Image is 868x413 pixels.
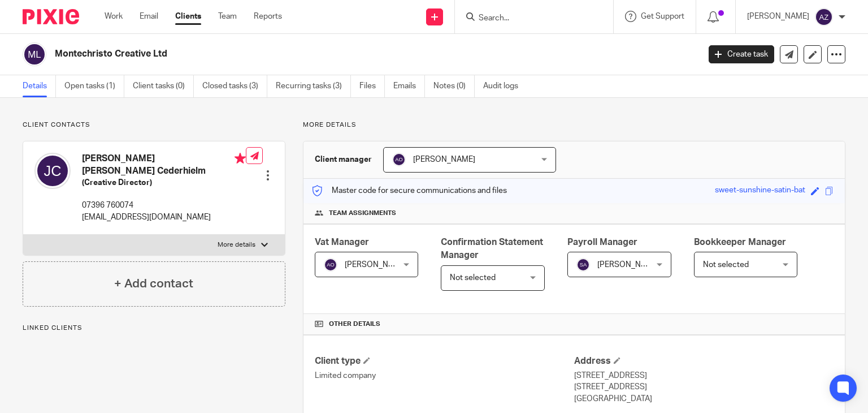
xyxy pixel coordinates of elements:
[574,381,834,393] p: [STREET_ADDRESS]
[114,275,193,292] h4: + Add contact
[747,11,809,22] p: [PERSON_NAME]
[82,212,246,223] p: [EMAIL_ADDRESS][DOMAIN_NAME]
[694,238,786,247] span: Bookkeeper Manager
[312,185,507,196] p: Master code for secure communications and files
[105,11,123,22] a: Work
[133,75,194,97] a: Client tasks (0)
[235,153,246,164] i: Primary
[55,48,565,60] h2: Montechristo Creative Ltd
[345,261,407,269] span: [PERSON_NAME]
[641,12,684,20] span: Get Support
[276,75,351,97] a: Recurring tasks (3)
[574,393,834,405] p: [GEOGRAPHIC_DATA]
[64,75,124,97] a: Open tasks (1)
[329,209,396,218] span: Team assignments
[218,11,237,22] a: Team
[254,11,282,22] a: Reports
[574,355,834,367] h4: Address
[23,324,285,333] p: Linked clients
[715,184,805,197] div: sweet-sunshine-satin-bat
[567,238,637,247] span: Payroll Manager
[140,11,158,22] a: Email
[34,153,71,189] img: svg%3E
[175,11,201,22] a: Clients
[315,154,372,165] h3: Client manager
[703,261,749,269] span: Not selected
[202,75,267,97] a: Closed tasks (3)
[23,42,46,66] img: svg%3E
[82,200,246,211] p: 07396 760074
[315,370,574,381] p: Limited company
[315,355,574,367] h4: Client type
[329,320,380,329] span: Other details
[303,121,845,130] p: More details
[23,9,79,24] img: Pixie
[433,75,475,97] a: Notes (0)
[82,177,246,188] h5: (Creative Director)
[23,121,285,130] p: Client contacts
[709,45,774,63] a: Create task
[315,238,369,247] span: Vat Manager
[82,153,246,177] h4: [PERSON_NAME] [PERSON_NAME] Cederhielm
[597,261,659,269] span: [PERSON_NAME]
[413,156,475,164] span: [PERSON_NAME]
[392,153,406,166] img: svg%3E
[576,258,590,272] img: svg%3E
[218,240,255,249] p: More details
[23,75,56,97] a: Details
[441,238,543,260] span: Confirmation Statement Manager
[324,258,337,272] img: svg%3E
[478,14,579,24] input: Search
[815,8,833,26] img: svg%3E
[359,75,385,97] a: Files
[393,75,425,97] a: Emails
[574,370,834,381] p: [STREET_ADDRESS]
[450,274,496,282] span: Not selected
[483,75,527,97] a: Audit logs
